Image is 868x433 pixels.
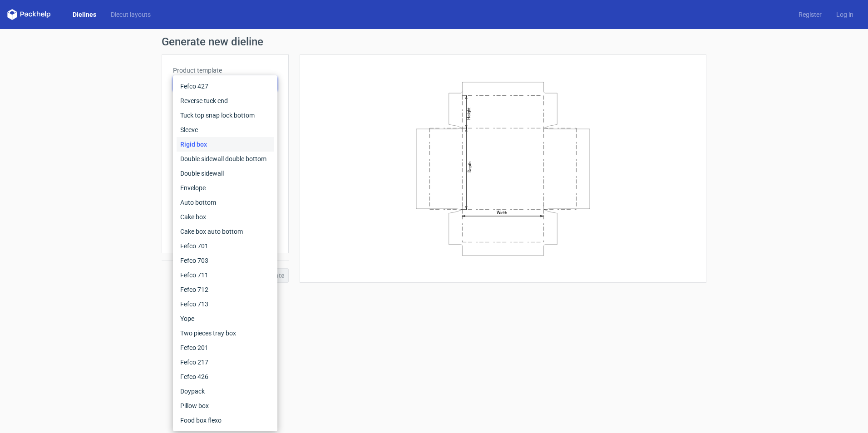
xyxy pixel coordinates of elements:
[177,152,274,166] div: Double sidewall double bottom
[104,10,158,19] a: Diecut layouts
[173,66,277,75] label: Product template
[177,268,274,282] div: Fefco 711
[177,181,274,195] div: Envelope
[467,161,472,172] text: Depth
[177,195,274,210] div: Auto bottom
[177,413,274,428] div: Food box flexo
[497,210,507,215] text: Width
[177,253,274,268] div: Fefco 703
[177,340,274,355] div: Fefco 201
[791,10,829,19] a: Register
[177,108,274,123] div: Tuck top snap lock bottom
[177,326,274,340] div: Two pieces tray box
[177,123,274,137] div: Sleeve
[177,355,274,369] div: Fefco 217
[177,282,274,297] div: Fefco 712
[177,399,274,413] div: Pillow box
[177,384,274,399] div: Doypack
[177,166,274,181] div: Double sidewall
[177,239,274,253] div: Fefco 701
[177,93,274,108] div: Reverse tuck end
[162,36,706,47] h1: Generate new dieline
[177,224,274,239] div: Cake box auto bottom
[177,297,274,311] div: Fefco 713
[829,10,861,19] a: Log in
[177,79,274,93] div: Fefco 427
[466,107,471,119] text: Height
[177,210,274,224] div: Cake box
[65,10,104,19] a: Dielines
[177,137,274,152] div: Rigid box
[177,369,274,384] div: Fefco 426
[177,311,274,326] div: Yope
